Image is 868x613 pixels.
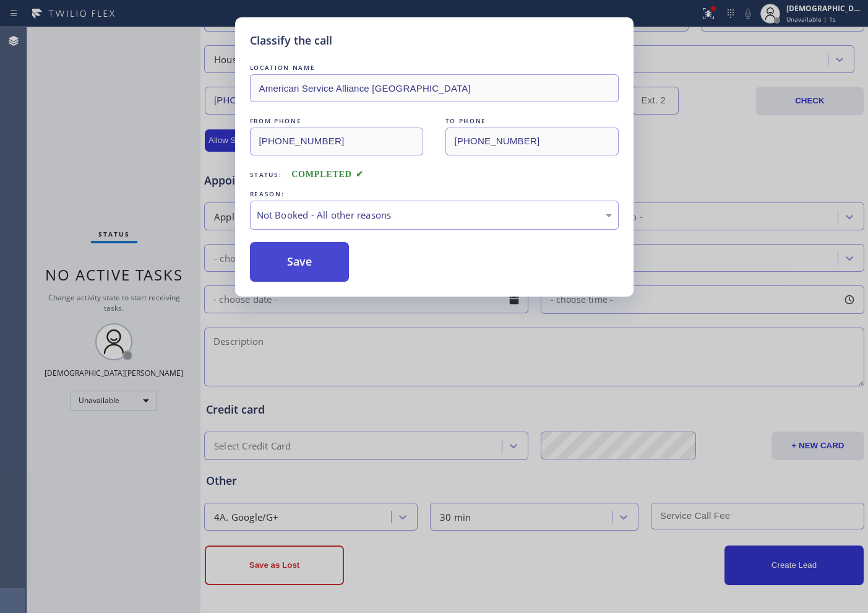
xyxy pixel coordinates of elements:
[250,170,282,179] span: Status:
[250,115,423,128] div: FROM PHONE
[250,188,619,201] div: REASON:
[291,170,363,179] span: COMPLETED
[250,32,332,49] h5: Classify the call
[445,115,619,128] div: TO PHONE
[250,242,350,282] button: Save
[250,61,619,74] div: LOCATION NAME
[257,208,612,222] div: Not Booked - All other reasons
[445,128,619,155] input: To phone
[250,128,423,155] input: From phone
